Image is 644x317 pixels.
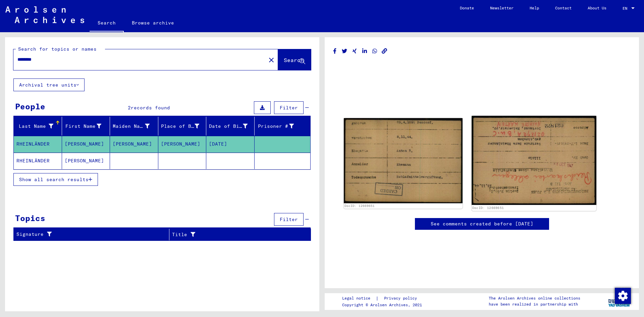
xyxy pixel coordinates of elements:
[265,53,278,66] button: Clear
[351,47,358,55] button: Share on Xing
[15,100,45,112] div: People
[90,15,124,32] a: Search
[113,121,158,131] div: Maiden Name
[342,295,425,302] div: |
[344,204,375,208] a: DocID: 12669651
[16,229,171,240] div: Signature
[16,123,53,130] div: Last Name
[65,121,110,131] div: First Name
[280,216,298,222] span: Filter
[472,116,596,205] img: 002.jpg
[128,105,131,111] span: 2
[257,121,303,131] div: Prisoner #
[172,231,298,238] div: Title
[62,153,110,169] mat-cell: [PERSON_NAME]
[344,118,463,203] img: 001.jpg
[110,136,158,152] mat-cell: [PERSON_NAME]
[267,56,275,64] mat-icon: close
[615,288,631,304] img: Change consent
[379,295,425,302] a: Privacy policy
[206,117,255,136] mat-header-cell: Date of Birth
[284,57,304,63] span: Search
[158,117,207,136] mat-header-cell: Place of Birth
[489,295,580,301] p: The Arolsen Archives online collections
[381,47,388,55] button: Copy link
[13,173,98,186] button: Show all search results
[124,15,182,31] a: Browse archive
[371,47,378,55] button: Share on WhatsApp
[161,123,200,130] div: Place of Birth
[623,6,630,11] span: EN
[342,302,425,308] p: Copyright © Arolsen Archives, 2021
[172,229,304,240] div: Title
[131,105,170,111] span: records found
[206,136,255,152] mat-cell: [DATE]
[274,101,304,114] button: Filter
[472,206,504,210] a: DocID: 12669651
[278,49,311,70] button: Search
[342,295,376,302] a: Legal notice
[209,123,248,130] div: Date of Birth
[5,6,84,23] img: Arolsen_neg.svg
[255,117,311,136] mat-header-cell: Prisoner #
[158,136,207,152] mat-cell: [PERSON_NAME]
[431,220,533,227] a: See comments created before [DATE]
[161,121,208,131] div: Place of Birth
[489,301,580,307] p: have been realized in partnership with
[14,153,62,169] mat-cell: RHEINLÄNDER
[13,78,85,91] button: Archival tree units
[280,105,298,111] span: Filter
[607,293,632,310] img: yv_logo.png
[16,231,164,238] div: Signature
[65,123,102,130] div: First Name
[209,121,256,131] div: Date of Birth
[14,136,62,152] mat-cell: RHEINLÄNDER
[16,121,62,131] div: Last Name
[110,117,158,136] mat-header-cell: Maiden Name
[15,212,45,224] div: Topics
[113,123,150,130] div: Maiden Name
[274,213,304,226] button: Filter
[341,47,348,55] button: Share on Twitter
[14,117,62,136] mat-header-cell: Last Name
[62,136,110,152] mat-cell: [PERSON_NAME]
[19,176,89,182] span: Show all search results
[257,123,294,130] div: Prisoner #
[62,117,110,136] mat-header-cell: First Name
[331,47,338,55] button: Share on Facebook
[361,47,368,55] button: Share on LinkedIn
[18,46,97,52] mat-label: Search for topics or names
